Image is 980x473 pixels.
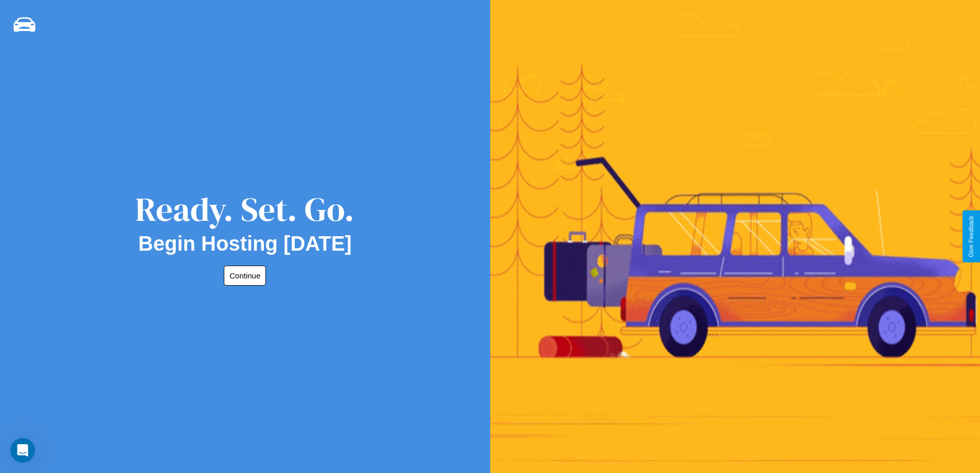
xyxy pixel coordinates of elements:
h2: Begin Hosting [DATE] [138,232,352,255]
button: Continue [224,266,266,286]
div: Ready. Set. Go. [135,186,354,232]
div: Give Feedback [968,216,975,257]
iframe: Intercom live chat [10,438,35,463]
